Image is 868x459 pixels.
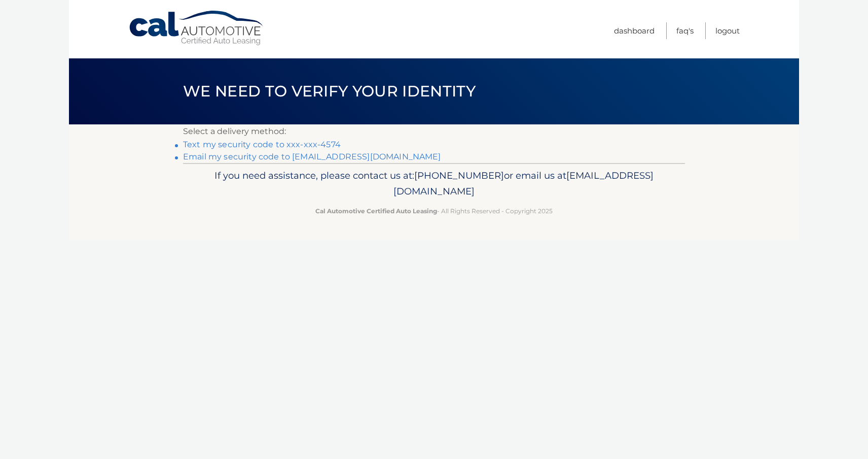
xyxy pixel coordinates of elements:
[190,206,678,216] p: - All Rights Reserved - Copyright 2025
[183,82,476,101] span: We need to verify your identity
[183,152,441,161] a: Email my security code to [EMAIL_ADDRESS][DOMAIN_NAME]
[715,22,740,39] a: Logout
[315,207,437,215] strong: Cal Automotive Certified Auto Leasing
[128,10,265,46] a: Cal Automotive
[676,22,694,39] a: FAQ's
[190,168,678,200] p: If you need assistance, please contact us at: or email us at
[183,140,341,149] a: Text my security code to xxx-xxx-4574
[414,170,504,181] span: [PHONE_NUMBER]
[183,124,685,139] p: Select a delivery method:
[614,22,655,39] a: Dashboard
